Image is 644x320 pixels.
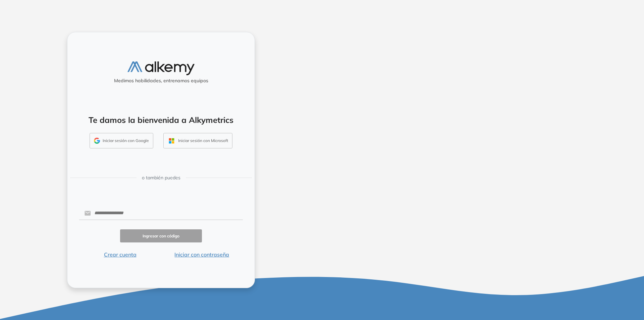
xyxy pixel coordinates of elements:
h4: Te damos la bienvenida a Alkymetrics [76,115,246,125]
button: Iniciar con contraseña [161,250,243,259]
img: OUTLOOK_ICON [168,137,175,145]
img: GMAIL_ICON [94,138,100,144]
iframe: Chat Widget [610,288,644,320]
button: Iniciar sesión con Microsoft [163,133,232,148]
button: Iniciar sesión con Google [90,133,153,148]
h5: Medimos habilidades, entrenamos equipos [70,78,252,84]
div: Widget de chat [610,288,644,320]
button: Ingresar con código [120,229,202,242]
span: o también puedes [142,174,180,181]
button: Crear cuenta [79,250,161,259]
img: logo-alkemy [127,61,195,75]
